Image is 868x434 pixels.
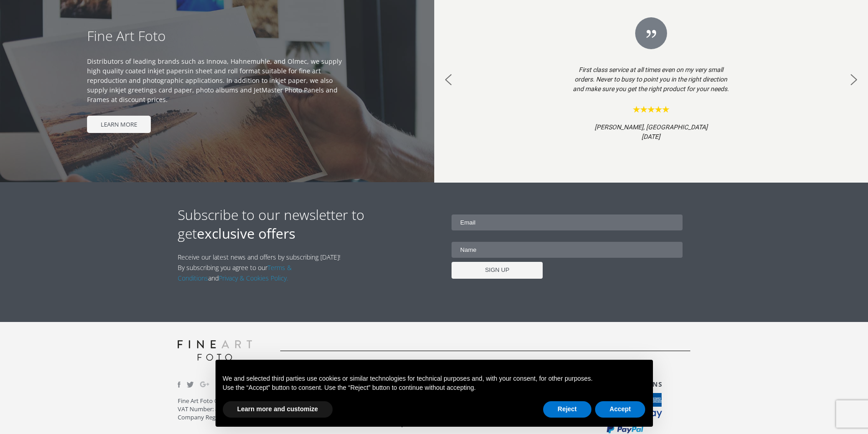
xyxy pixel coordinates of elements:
a: Terms & Conditions [178,263,292,282]
h3: Fine Art Foto [87,26,348,45]
i: [PERSON_NAME], [GEOGRAPHIC_DATA] [DATE] [595,123,708,140]
button: Learn more and customize [223,401,333,418]
p: Distributors of leading brands such as Innova, Hahnemuhle, and Olmec, we supply high quality coat... [87,56,348,104]
span: LEARN MORE [87,116,151,133]
button: Accept [595,401,646,418]
a: Privacy & Cookies Policy. [219,274,288,282]
i: First class service at all times even on my very small orders. Never to busy to point you in the ... [573,66,729,92]
img: logo-grey.svg [178,340,252,361]
input: SIGN UP [452,262,543,279]
img: next arrow [847,72,861,87]
img: twitter.svg [187,382,194,388]
img: facebook.svg [178,382,180,388]
h2: Subscribe to our newsletter to get [178,205,434,243]
p: Use the “Accept” button to consent. Use the “Reject” button to continue without accepting. [223,383,646,393]
input: Name [452,242,683,258]
strong: exclusive offers [197,224,295,243]
img: previous arrow [441,72,456,87]
input: Email [452,214,683,230]
p: We and selected third parties use cookies or similar technologies for technical purposes and, wit... [223,374,646,383]
p: Fine Art Foto © 2024 VAT Number: 839 2616 06 Company Registration Number: 5083485 [178,397,383,421]
p: Receive our latest news and offers by subscribing [DATE]! By subscribing you agree to our and [178,252,345,283]
img: Google_Plus.svg [200,380,209,389]
button: Reject [543,401,591,418]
